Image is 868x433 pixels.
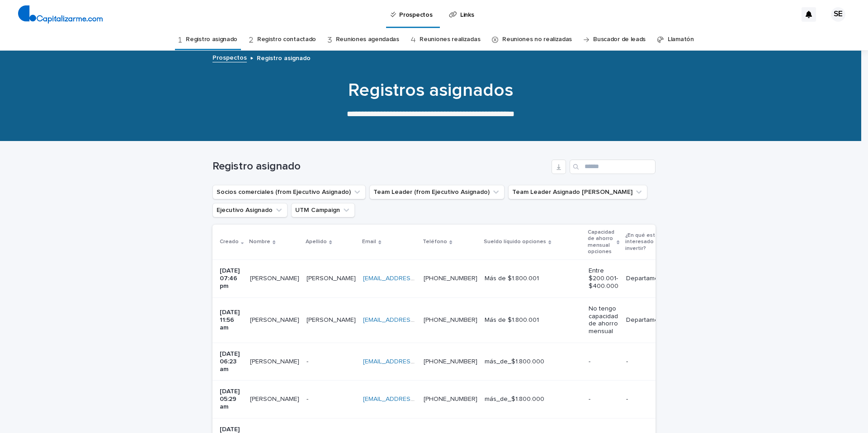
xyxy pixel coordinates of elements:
[307,315,358,324] p: [PERSON_NAME]
[306,237,327,247] p: Apellido
[250,394,301,403] p: Valentin Cantillana
[250,356,301,366] p: Dayneris Leon
[220,237,239,247] p: Creado
[626,275,671,282] p: Departamentos
[593,29,646,50] a: Buscador de leads
[485,275,581,282] p: Más de $1.800.001
[424,358,477,365] a: [PHONE_NUMBER]
[307,394,310,403] p: -
[668,29,694,50] a: Llamatón
[588,227,614,257] p: Capacidad de ahorro mensual opciones
[485,395,581,403] p: más_de_$1.800.000
[209,80,652,101] h1: Registros asignados
[18,5,103,24] img: 4arMvv9wSvmHTHbXwTim
[212,203,288,217] button: Ejecutivo Asignado
[212,185,366,199] button: Socios comerciales (from Ejecutivo Asignado)
[363,317,465,323] a: [EMAIL_ADDRESS][DOMAIN_NAME]
[363,396,465,402] a: [EMAIL_ADDRESS][DOMAIN_NAME]
[307,356,310,366] p: -
[508,185,647,199] button: Team Leader Asignado LLamados
[249,237,270,247] p: Nombre
[220,267,243,290] p: [DATE] 07:46 pm
[625,231,667,254] p: ¿En qué estás interesado invertir?
[363,358,465,365] a: [EMAIL_ADDRESS][DOMAIN_NAME]
[626,316,671,324] p: Departamentos
[257,52,311,62] p: Registro asignado
[307,273,358,282] p: [PERSON_NAME]
[363,275,465,282] a: [EMAIL_ADDRESS][DOMAIN_NAME]
[424,317,477,323] a: [PHONE_NUMBER]
[420,29,480,50] a: Reuniones realizadas
[424,396,477,402] a: [PHONE_NUMBER]
[212,160,548,173] h1: Registro asignado
[502,29,572,50] a: Reuniones no realizadas
[220,309,243,331] p: [DATE] 11:56 am
[589,267,618,290] p: Entre $200.001- $400.000
[336,29,399,50] a: Reuniones agendadas
[362,237,376,247] p: Email
[589,395,618,403] p: -
[485,316,581,324] p: Más de $1.800.001
[570,160,656,174] input: Search
[220,388,243,410] p: [DATE] 05:29 am
[424,275,477,282] a: [PHONE_NUMBER]
[485,358,581,366] p: más_de_$1.800.000
[291,203,355,217] button: UTM Campaign
[212,52,247,62] a: Prospectos
[369,185,505,199] button: Team Leader (from Ejecutivo Asignado)
[250,315,301,324] p: [PERSON_NAME]
[589,358,618,366] p: -
[186,29,237,50] a: Registro asignado
[626,358,671,366] p: -
[484,237,546,247] p: Sueldo líquido opciones
[589,305,618,335] p: No tengo capacidad de ahorro mensual
[250,273,301,282] p: [PERSON_NAME]
[220,350,243,373] p: [DATE] 06:23 am
[257,29,316,50] a: Registro contactado
[626,395,671,403] p: -
[423,237,447,247] p: Teléfono
[831,7,845,22] div: SE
